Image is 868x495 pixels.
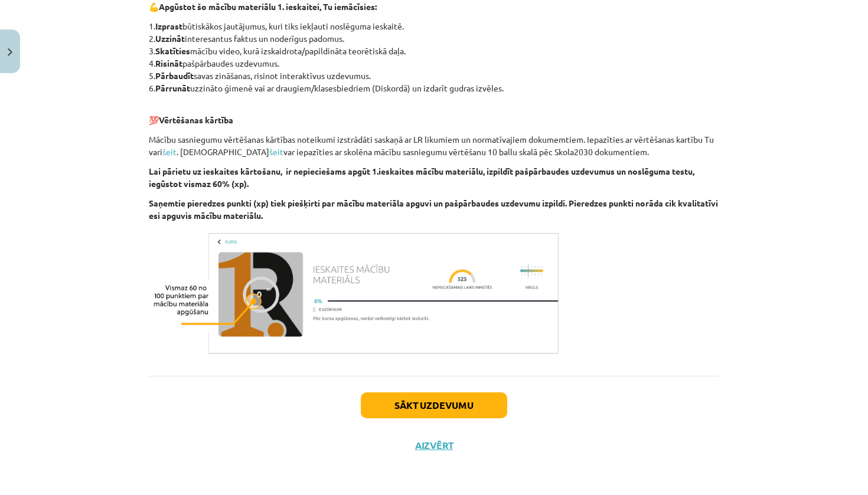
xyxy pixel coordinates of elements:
[412,440,456,451] button: Aizvērt
[269,146,283,157] a: šeit
[155,83,190,93] b: Pārrunāt
[159,114,233,125] b: Vērtēšanas kārtība
[155,33,185,44] b: Uzzināt
[155,58,182,68] b: Risināt
[149,101,719,126] p: 💯
[155,70,194,81] b: Pārbaudīt
[149,1,719,13] p: 💪
[149,198,718,221] b: Saņemtie pieredzes punkti (xp) tiek piešķirti par mācību materiāla apguvi un pašpārbaudes uzdevum...
[361,392,507,418] button: Sākt uzdevumu
[8,48,12,56] img: icon-close-lesson-0947bae3869378f0d4975bcd49f059093ad1ed9edebbc8119c70593378902aed.svg
[159,1,377,12] b: Apgūstot šo mācību materiālu 1. ieskaitei, Tu iemācīsies:
[149,133,719,158] p: Mācību sasniegumu vērtēšanas kārtības noteikumi izstrādāti saskaņā ar LR likumiem un normatīvajie...
[155,45,190,56] b: Skatīties
[155,21,182,31] b: Izprast
[149,20,719,94] p: 1. būtiskākos jautājumus, kuri tiks iekļauti noslēguma ieskaitē. 2. interesantus faktus un noderī...
[162,146,177,157] a: šeit
[149,166,694,189] b: Lai pārietu uz ieskaites kārtošanu, ir nepieciešams apgūt 1.ieskaites mācību materiālu, izpildīt ...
